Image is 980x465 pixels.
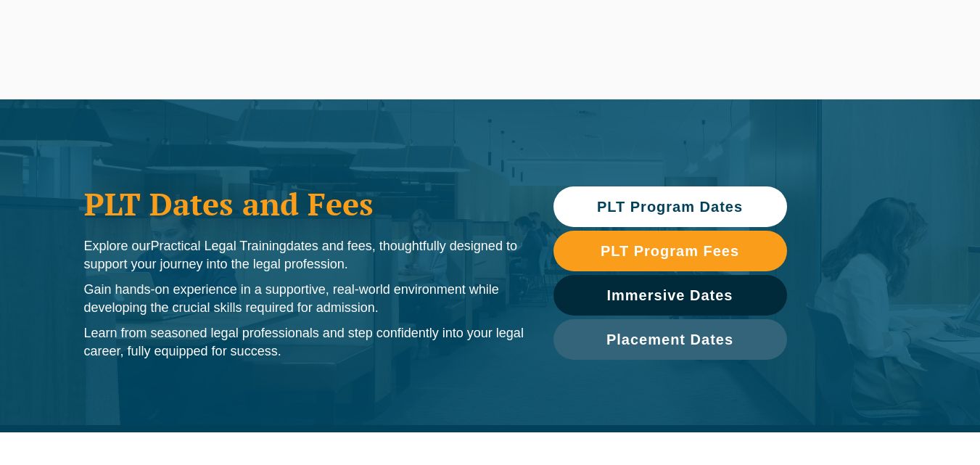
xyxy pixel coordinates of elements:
a: PLT Program Dates [553,186,787,227]
span: PLT Program Fees [601,244,739,258]
span: PLT Program Dates [597,199,743,214]
p: Explore our dates and fees, thoughtfully designed to support your journey into the legal profession. [84,237,524,273]
a: PLT Program Fees [553,231,787,271]
span: Practical Legal Training [151,239,287,253]
span: Immersive Dates [607,288,733,303]
a: Immersive Dates [553,275,787,316]
h1: PLT Dates and Fees [84,186,524,222]
span: Placement Dates [606,332,733,347]
p: Gain hands-on experience in a supportive, real-world environment while developing the crucial ski... [84,281,524,317]
p: Learn from seasoned legal professionals and step confidently into your legal career, fully equipp... [84,324,524,361]
a: Placement Dates [553,319,787,360]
